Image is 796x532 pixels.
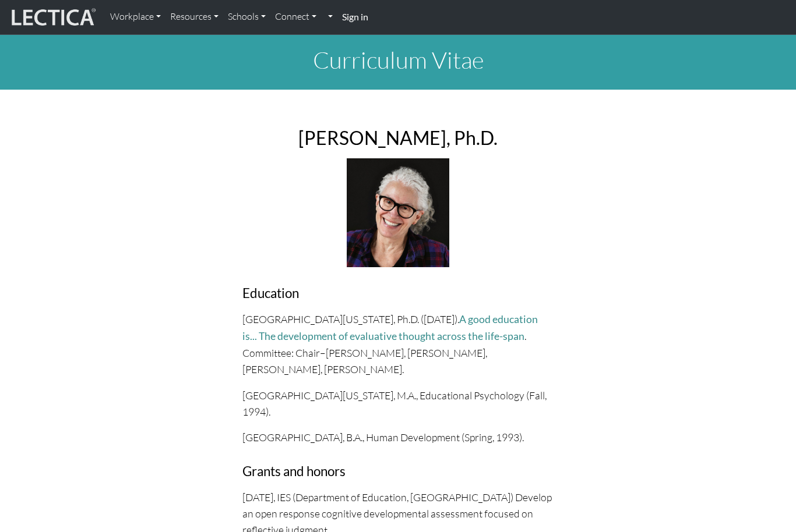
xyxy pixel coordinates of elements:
[9,6,96,29] img: lecticalive
[223,5,270,29] a: Schools
[242,387,554,420] p: [GEOGRAPHIC_DATA][US_STATE], M.A., Educational Psychology (Fall, 1994).
[242,286,554,302] h4: Education
[73,46,723,74] h1: Curriculum Vitae
[242,464,554,480] h4: Grants and honors
[242,127,554,149] h2: [PERSON_NAME], Ph.D.
[105,5,165,29] a: Workplace
[270,5,321,29] a: Connect
[242,311,554,378] p: [GEOGRAPHIC_DATA][US_STATE], Ph.D. ([DATE]). . Committee: Chair–[PERSON_NAME], [PERSON_NAME], [PE...
[165,5,223,29] a: Resources
[337,5,373,30] a: Sign in
[342,11,368,22] strong: Sign in
[242,429,554,445] p: [GEOGRAPHIC_DATA], B.A., Human Development (Spring, 1993).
